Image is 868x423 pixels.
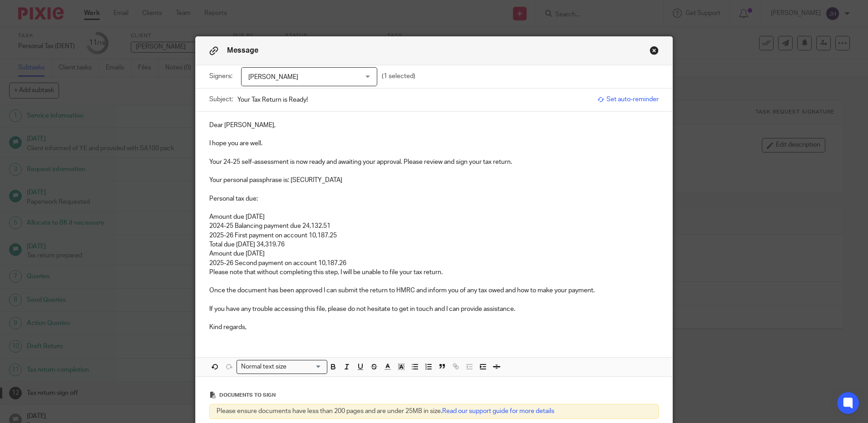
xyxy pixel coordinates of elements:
[209,323,659,332] p: Kind regards,
[209,121,659,130] p: Dear [PERSON_NAME],
[209,157,659,167] p: Your 24-25 self-assessment is now ready and awaiting your approval. Please review and sign your t...
[209,259,659,268] p: 2025-26 Second payment on account 10,187.26
[382,72,415,81] p: (1 selected)
[597,95,659,104] span: Set auto-reminder
[209,176,659,185] p: Your personal passphrase is: [SECURITY_DATA]
[209,286,659,295] p: Once the document has been approved I can submit the return to HMRC and inform you of any tax owe...
[209,249,659,258] p: Amount due [DATE]
[209,95,233,104] label: Subject:
[209,72,237,81] label: Signers:
[209,212,659,221] p: Amount due [DATE]
[209,240,659,249] p: Total due [DATE] 34,319.76
[209,139,659,148] p: I hope you are well.
[209,231,659,240] p: 2025-26 First payment on account 10,187.25
[209,305,659,314] p: If you have any trouble accessing this file, please do not hesitate to get in touch and I can pro...
[219,393,276,398] span: Documents to sign
[239,362,288,372] span: Normal text size
[209,404,659,418] div: Please ensure documents have less than 200 pages and are under 25MB in size.
[209,268,659,277] p: Please note that without completing this step, I will be unable to file your tax return.
[209,221,659,231] p: 2024-25 Balancing payment due 24,132.51
[248,74,298,80] span: [PERSON_NAME]
[237,360,327,374] div: Search for option
[442,408,554,414] a: Read our support guide for more details
[289,362,322,372] input: Search for option
[209,194,659,203] p: Personal tax due:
